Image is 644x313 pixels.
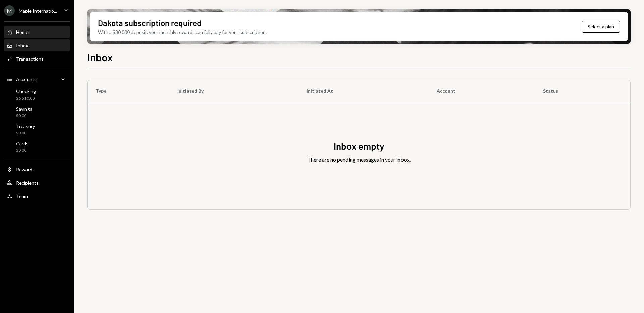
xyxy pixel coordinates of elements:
a: Transactions [4,53,70,65]
div: Home [16,29,29,35]
div: $0.00 [16,113,32,119]
div: Dakota subscription required [98,17,201,28]
a: Checking$6,510.00 [4,86,70,103]
th: Type [88,80,169,102]
a: Treasury$0.00 [4,121,70,137]
div: With a $30,000 deposit, your monthly rewards can fully pay for your subscription. [98,28,267,36]
a: Savings$0.00 [4,104,70,120]
th: Status [535,80,630,102]
div: $0.00 [16,130,35,136]
button: Select a plan [582,21,620,33]
th: Initiated By [169,80,299,102]
a: Cards$0.00 [4,139,70,155]
div: Maple Internatio... [19,8,57,14]
th: Account [429,80,535,102]
div: Checking [16,88,36,94]
div: Cards [16,141,29,146]
a: Accounts [4,73,70,85]
th: Initiated At [299,80,429,102]
div: Team [16,193,28,199]
div: Inbox empty [334,140,384,153]
div: Rewards [16,167,35,172]
div: $0.00 [16,148,29,153]
div: $6,510.00 [16,96,36,101]
div: Treasury [16,123,35,129]
div: M [4,5,15,16]
a: Team [4,190,70,202]
a: Home [4,26,70,38]
div: There are no pending messages in your inbox. [307,155,411,164]
div: Transactions [16,56,44,62]
a: Rewards [4,163,70,175]
a: Recipients [4,177,70,189]
div: Accounts [16,76,37,82]
div: Savings [16,106,32,112]
h1: Inbox [87,50,113,64]
div: Recipients [16,180,39,186]
div: Inbox [16,43,28,48]
a: Inbox [4,39,70,51]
